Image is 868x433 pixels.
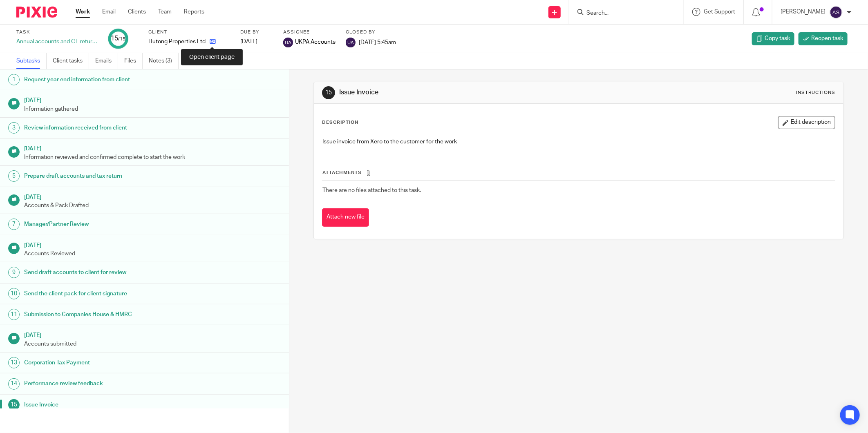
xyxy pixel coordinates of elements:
span: [DATE] 5:45am [359,39,396,45]
a: Clients [128,8,146,16]
h1: Review information received from client [24,122,195,134]
p: Information gathered [24,105,281,113]
label: Closed by [346,29,396,36]
button: Edit description [778,116,835,129]
label: Assignee [283,29,336,36]
h1: Send the client pack for client signature [24,288,195,300]
label: Due by [240,29,273,36]
h1: Request year end information from client [24,74,195,86]
a: Files [124,53,143,69]
p: Accounts Reviewed [24,250,281,258]
p: Description [322,119,358,126]
a: Notes (3) [149,53,179,69]
h1: [DATE] [24,191,281,201]
div: 13 [8,357,20,368]
p: Accounts & Pack Drafted [24,201,281,210]
div: 15 [111,34,125,43]
h1: Issue Invoice [340,88,596,97]
span: Copy task [765,34,790,42]
a: Emails [95,53,118,69]
span: Get Support [704,9,735,15]
h1: Prepare draft accounts and tax return [24,170,195,182]
span: Attachments [322,170,362,175]
button: Attach new file [322,208,369,227]
h1: [DATE] [24,94,281,105]
a: Work [76,8,90,16]
div: [DATE] [240,38,273,46]
p: Accounts submitted [24,340,281,348]
h1: Performance review feedback [24,377,195,390]
div: Instructions [796,89,835,96]
h1: [DATE] [24,239,281,250]
div: Annual accounts and CT return - Current [16,38,98,46]
label: Client [148,29,230,36]
div: 14 [8,378,20,390]
a: Team [158,8,172,16]
div: 7 [8,219,20,230]
span: Reopen task [811,34,843,42]
h1: Manager/Partner Review [24,218,195,230]
span: UKPA Accounts [295,38,336,46]
a: Reopen task [799,32,848,45]
a: Copy task [752,32,794,45]
div: 9 [8,267,20,278]
a: Client tasks [53,53,89,69]
img: svg%3E [283,38,293,47]
h1: Issue Invoice [24,399,195,411]
h1: [DATE] [24,329,281,339]
span: There are no files attached to this task. [322,187,421,193]
div: 10 [8,288,20,299]
h1: Corporation Tax Payment [24,357,195,369]
a: Subtasks [16,53,47,69]
a: Audit logs [185,53,216,69]
small: /15 [118,37,125,41]
img: svg%3E [346,38,356,47]
p: Hutong Properties Ltd [148,38,206,46]
div: 11 [8,309,20,320]
div: 3 [8,122,20,134]
a: Reports [184,8,204,16]
img: svg%3E [830,6,843,19]
h1: Send draft accounts to client for review [24,266,195,279]
input: Search [586,10,659,17]
h1: Submission to Companies House & HMRC [24,308,195,321]
p: Issue invoice from Xero to the customer for the work [322,138,835,146]
div: 15 [322,86,335,99]
a: Email [102,8,116,16]
img: Pixie [16,7,57,18]
p: Information reviewed and confirmed complete to start the work [24,153,281,161]
h1: [DATE] [24,143,281,153]
div: 5 [8,170,20,182]
div: 1 [8,74,20,85]
label: Task [16,29,98,36]
p: [PERSON_NAME] [781,8,825,16]
div: 15 [8,399,20,411]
